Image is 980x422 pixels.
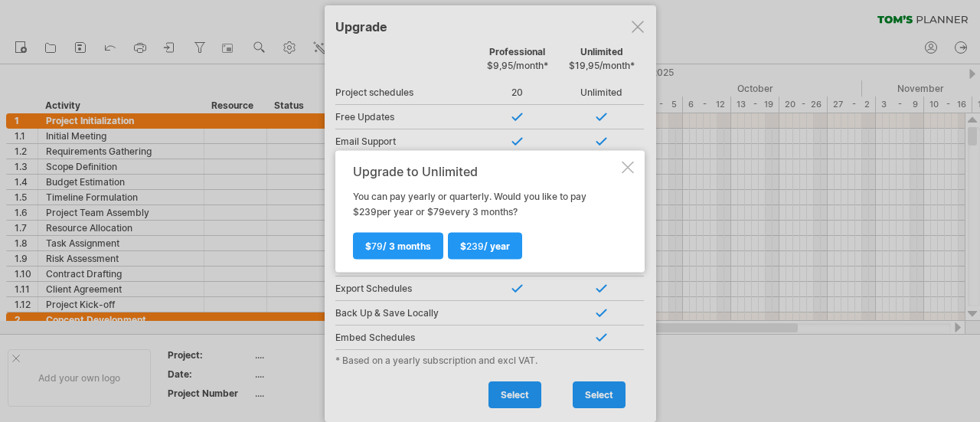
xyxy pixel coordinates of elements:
div: You can pay yearly or quarterly. Would you like to pay $ per year or $ every 3 months? [353,164,619,258]
span: 239 [466,240,484,251]
span: $ / 3 months [365,240,431,251]
span: $ / year [460,240,510,251]
span: 239 [359,205,377,217]
a: $79/ 3 months [353,232,443,259]
span: 79 [433,205,445,217]
a: $239/ year [448,232,522,259]
div: Upgrade to Unlimited [353,164,619,178]
span: 79 [371,240,383,251]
